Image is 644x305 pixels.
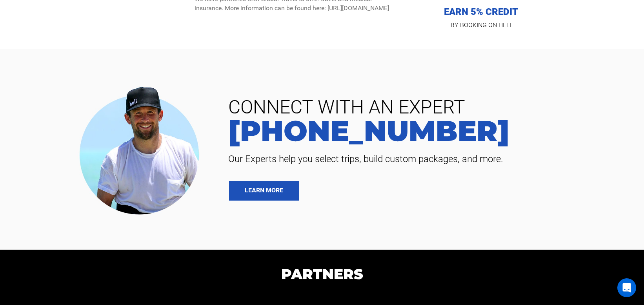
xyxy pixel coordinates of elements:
[229,181,299,201] a: LEARN MORE
[222,117,632,145] a: [PHONE_NUMBER]
[410,20,551,31] p: BY BOOKING ON HELI
[222,153,632,165] span: Our Experts help you select trips, build custom packages, and more.
[617,278,636,297] div: Open Intercom Messenger
[222,98,632,117] span: CONNECT WITH AN EXPERT
[73,80,211,219] img: contact our team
